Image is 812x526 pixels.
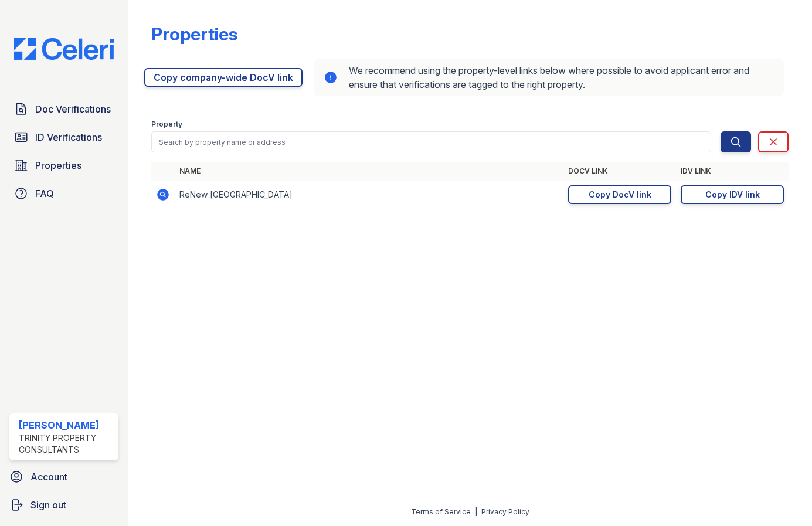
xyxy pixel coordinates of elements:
[30,498,66,512] span: Sign out
[151,120,182,129] label: Property
[175,181,563,209] td: ReNew [GEOGRAPHIC_DATA]
[19,418,114,432] div: [PERSON_NAME]
[9,182,118,205] a: FAQ
[151,131,711,152] input: Search by property name or address
[589,189,651,201] div: Copy DocV link
[35,186,54,201] span: FAQ
[5,465,123,488] a: Account
[411,507,471,516] a: Terms of Service
[314,59,784,96] div: We recommend using the property-level links below where possible to avoid applicant error and ens...
[9,97,118,121] a: Doc Verifications
[30,470,67,484] span: Account
[35,102,111,116] span: Doc Verifications
[681,185,784,204] a: Copy IDV link
[481,507,529,516] a: Privacy Policy
[475,507,477,516] div: |
[5,38,123,60] img: CE_Logo_Blue-a8612792a0a2168367f1c8372b55b34899dd931a85d93a1a3d3e32e68fde9ad4.png
[144,68,303,87] a: Copy company-wide DocV link
[151,23,237,45] div: Properties
[35,158,81,172] span: Properties
[563,162,676,181] th: DocV Link
[568,185,671,204] a: Copy DocV link
[676,162,789,181] th: IDV Link
[705,189,760,201] div: Copy IDV link
[35,130,102,144] span: ID Verifications
[5,493,123,517] a: Sign out
[19,432,114,456] div: Trinity Property Consultants
[9,154,118,177] a: Properties
[175,162,563,181] th: Name
[9,125,118,149] a: ID Verifications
